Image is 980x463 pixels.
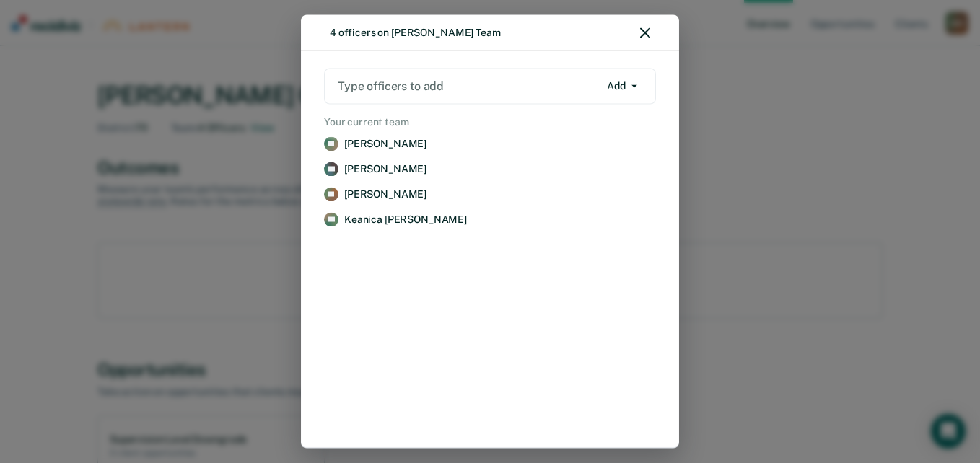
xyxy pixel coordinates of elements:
a: View supervision staff details for Ashley Jackson [321,185,659,204]
div: 4 officers on [PERSON_NAME] Team [330,27,501,39]
h2: Your current team [321,115,659,128]
p: [PERSON_NAME] [344,163,426,175]
a: View supervision staff details for Clayton Grigsby [321,159,659,179]
button: Add [600,74,644,97]
p: Keanica [PERSON_NAME] [344,213,467,226]
p: [PERSON_NAME] [344,138,426,150]
p: [PERSON_NAME] [344,188,426,200]
a: View supervision staff details for Keanica Martin [321,210,659,229]
a: View supervision staff details for Patrice Bibbs [321,134,659,154]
